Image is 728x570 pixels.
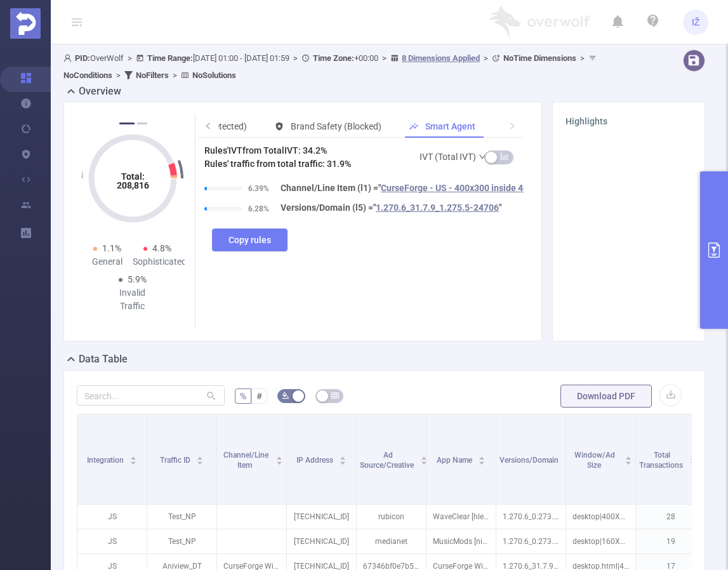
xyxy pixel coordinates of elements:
[339,454,347,462] div: Sort
[124,53,136,63] span: >
[427,529,496,553] p: MusicMods [nicgbbdlkdibdfjhngokoekbpkdinfajmfehojha]
[425,121,475,131] span: Smart Agent
[136,70,169,80] b: No Filters
[240,391,246,401] span: %
[340,454,347,458] i: icon: caret-up
[147,505,216,529] p: Test_NP
[376,202,499,213] span: 1.270.6_31.7.9_1.275.5-24706
[197,460,204,463] i: icon: caret-down
[289,53,301,63] span: >
[500,456,560,465] span: Versions/Domain
[478,454,486,462] div: Sort
[480,53,492,63] span: >
[116,180,149,190] tspan: 208,816
[107,286,158,313] div: Invalid Traffic
[636,505,705,529] p: 28
[496,505,566,529] p: 1.270.6_0.273.1.4_1.13.4
[204,157,391,171] h4: Rules' traffic from total traffic: 31.9%
[340,460,347,463] i: icon: caret-down
[357,505,426,529] p: rubicon
[282,392,289,399] i: icon: bg-colors
[420,454,428,462] div: Sort
[82,255,133,268] div: General
[574,451,615,470] span: Window/Ad Size
[160,456,192,465] span: Traffic ID
[130,460,137,463] i: icon: caret-down
[636,529,705,553] p: 19
[566,115,692,128] h3: Highlights
[566,505,635,529] p: desktop|400X300
[420,144,487,169] a: IVT (Total IVT) icon: down
[276,460,283,463] i: icon: caret-down
[639,451,685,470] span: Total Transactions
[77,385,225,406] input: Search...
[197,454,204,458] i: icon: caret-up
[281,182,593,195] span: Channel/Line Item (l1) = " "
[77,529,147,553] p: JS
[402,53,480,63] u: 8 Dimensions Applied
[137,123,147,124] button: 2
[360,451,416,470] span: Ad Source/Creative
[275,454,283,462] div: Sort
[296,456,335,465] span: IP Address
[357,529,426,553] p: medianet
[152,243,171,253] span: 4.8%
[204,122,212,129] i: icon: left
[79,84,121,99] h2: Overview
[248,205,263,213] span: 6.28%
[331,392,339,399] i: icon: table
[496,529,566,553] p: 1.270.6_0.273.1.4_[TECHNICAL_ID]
[500,152,509,161] i: icon: bar-chart
[119,123,135,124] button: 1
[420,460,427,463] i: icon: caret-down
[112,70,124,80] span: >
[130,454,137,458] i: icon: caret-up
[147,53,193,63] b: Time Range:
[503,53,576,63] b: No Time Dimensions
[281,201,501,215] span: Versions/Domain (l5) = " "
[121,171,144,182] tspan: Total:
[420,454,427,458] i: icon: caret-up
[133,255,183,268] div: Sophisticated
[87,456,126,465] span: Integration
[560,385,652,408] button: Download PDF
[508,122,516,129] i: icon: right
[248,185,263,192] span: 6.39%
[625,454,632,458] i: icon: caret-up
[63,54,75,62] i: icon: user
[625,460,632,463] i: icon: caret-down
[169,70,181,80] span: >
[378,53,390,63] span: >
[479,153,486,161] i: icon: down
[256,391,262,401] span: #
[576,53,588,63] span: >
[287,505,356,529] p: [TECHNICAL_ID]
[147,529,216,553] p: Test_NP
[63,70,112,80] b: No Conditions
[479,460,486,463] i: icon: caret-down
[566,529,635,553] p: desktop|160X600
[276,454,283,458] i: icon: caret-up
[437,456,474,465] span: App Name
[291,121,381,131] span: Brand Safety (Blocked)
[129,454,137,462] div: Sort
[427,505,496,529] p: WaveClear [hlehbcidoifhjpggmaiddnamckbgflcggbgpljjg]
[313,53,354,63] b: Time Zone:
[479,454,486,458] i: icon: caret-up
[128,274,147,284] span: 5.9%
[625,454,632,462] div: Sort
[287,529,356,553] p: [TECHNICAL_ID]
[10,8,41,39] img: Protected Media
[687,414,705,504] i: Filter menu
[77,505,147,529] p: JS
[102,243,121,253] span: 1.1%
[75,53,90,63] b: PID:
[223,451,268,470] span: Channel/Line Item
[79,352,128,367] h2: Data Table
[63,53,600,80] span: OverWolf [DATE] 01:00 - [DATE] 01:59 +00:00
[692,10,700,35] span: IŽ
[212,229,288,251] button: Copy rules
[196,454,204,462] div: Sort
[192,70,236,80] b: No Solutions
[381,183,591,193] span: CurseForge - US - 400x300 inside 400x600 - Domain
